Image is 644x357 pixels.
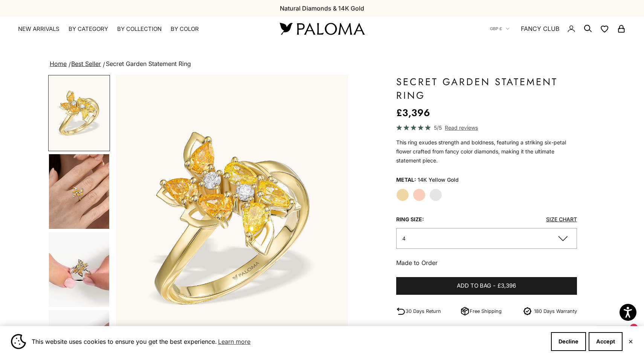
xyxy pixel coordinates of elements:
[396,228,577,249] button: 4
[406,307,441,315] p: 30 Days Return
[546,216,577,222] a: Size Chart
[396,258,577,268] p: Made to Order
[434,123,442,132] span: 5/5
[18,25,262,33] nav: Primary navigation
[470,307,502,315] p: Free Shipping
[18,25,60,33] a: NEW ARRIVALS
[11,334,26,349] img: Cookie banner
[418,174,459,185] variant-option-value: 14K Yellow Gold
[396,138,577,165] div: This ring exudes strength and boldness, featuring a striking six-petal flower crafted from fancy ...
[396,75,577,102] h1: Secret Garden Statement Ring
[49,154,109,229] img: #YellowGold #RoseGold #WhiteGold
[106,60,191,67] span: Secret Garden Statement Ring
[71,60,101,67] a: Best Seller
[490,25,510,32] button: GBP £
[396,105,430,120] sale-price: £3,396
[48,231,110,308] button: Go to item 5
[50,60,67,67] a: Home
[445,123,478,132] span: Read reviews
[171,25,199,33] summary: By Color
[69,25,108,33] summary: By Category
[217,336,252,347] a: Learn more
[457,281,491,291] span: Add to bag
[117,25,162,33] summary: By Collection
[49,232,109,307] img: #YellowGold #RoseGold #WhiteGold
[396,214,424,225] legend: Ring Size:
[396,325,478,338] span: PRODUCT DETAILS
[396,174,416,185] legend: Metal:
[396,318,577,346] summary: PRODUCT DETAILS
[280,3,364,13] p: Natural Diamonds & 14K Gold
[628,339,633,344] button: Close
[402,235,406,242] span: 4
[490,25,502,32] span: GBP £
[490,17,626,41] nav: Secondary navigation
[551,332,586,351] button: Decline
[396,123,577,132] a: 5/5 Read reviews
[589,332,623,351] button: Accept
[32,336,545,347] span: This website uses cookies to ensure you get the best experience.
[48,75,110,151] button: Go to item 1
[521,24,559,34] a: FANCY CLUB
[48,153,110,230] button: Go to item 4
[396,277,577,295] button: Add to bag-£3,396
[534,307,577,315] p: 180 Days Warranty
[497,281,516,291] span: £3,396
[49,76,109,150] img: #YellowGold
[48,59,596,69] nav: breadcrumbs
